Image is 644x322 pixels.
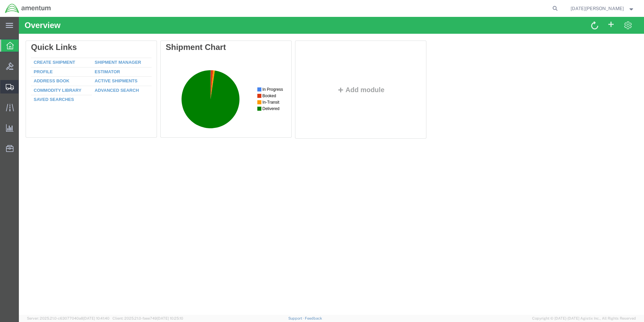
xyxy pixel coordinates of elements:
span: Server: 2025.21.0-c63077040a8 [27,316,109,320]
button: [DATE][PERSON_NAME] [570,4,635,12]
a: Support [288,316,305,320]
span: Noel Arrieta [571,5,624,12]
a: Estimator [76,52,101,57]
a: Feedback [305,316,322,320]
a: Commodity Library [15,71,63,76]
text: In-Transit [97,39,114,44]
a: Active Shipments [76,61,119,66]
span: [DATE] 10:25:10 [157,316,183,320]
iframe: FS Legacy Container [19,17,644,315]
button: Add module [316,69,368,77]
span: Client: 2025.21.0-faee749 [112,316,183,320]
a: Address Book [15,61,51,66]
text: Booked [97,33,110,37]
a: Advanced Search [76,71,120,76]
span: [DATE] 10:41:40 [83,316,109,320]
span: Copyright © [DATE]-[DATE] Agistix Inc., All Rights Reserved [532,316,636,321]
a: Saved Searches [15,80,55,85]
a: Profile [15,52,34,57]
div: Shipment Chart [147,26,267,35]
text: In Progress [97,26,117,31]
a: Shipment Manager [76,43,122,48]
text: Delivered [97,46,114,50]
img: logo [5,3,51,14]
